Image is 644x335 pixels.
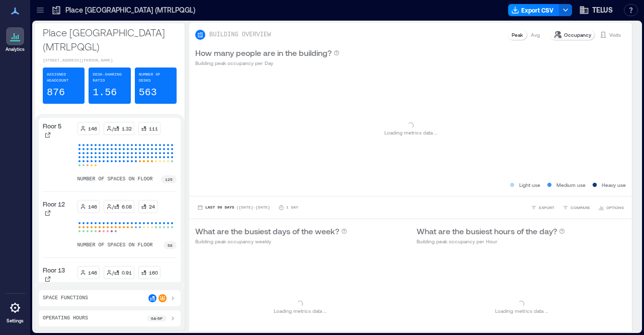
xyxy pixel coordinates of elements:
[195,237,347,245] p: Building peak occupancy weekly
[122,203,132,211] p: 6.08
[139,72,173,84] p: Number of Desks
[77,241,153,249] p: number of spaces on floor
[122,269,132,277] p: 0.91
[112,203,114,211] p: /
[43,266,65,274] p: Floor 13
[384,128,437,137] p: Loading metrics data ...
[195,203,272,213] button: Last 90 Days |[DATE]-[DATE]
[151,315,163,321] p: 9a - 5p
[512,31,523,39] p: Peak
[571,205,590,211] span: COMPARE
[576,2,616,18] button: TELUS
[209,31,271,39] p: BUILDING OVERVIEW
[609,31,621,39] p: Visits
[77,175,153,183] p: number of spaces on floor
[564,31,591,39] p: Occupancy
[139,86,157,100] p: 563
[286,205,298,211] p: 1 Day
[149,269,158,277] p: 160
[606,205,624,211] span: OPTIONS
[43,25,177,53] p: Place [GEOGRAPHIC_DATA] (MTRLPQGL)
[165,176,173,182] p: 125
[149,203,155,211] p: 24
[592,5,613,15] span: TELUS
[93,72,126,84] p: Desk-sharing ratio
[43,57,177,63] p: [STREET_ADDRESS][PERSON_NAME]
[539,205,554,211] span: EXPORT
[112,269,114,277] p: /
[195,225,339,237] p: What are the busiest days of the week?
[168,242,173,248] p: 58
[195,47,332,59] p: How many people are in the building?
[195,59,340,67] p: Building peak occupancy per Day
[529,203,556,213] button: EXPORT
[417,225,557,237] p: What are the busiest hours of the day?
[47,72,80,84] p: Assigned Headcount
[495,307,548,315] p: Loading metrics data ...
[93,86,117,100] p: 1.56
[112,124,114,132] p: /
[274,307,327,315] p: Loading metrics data ...
[43,314,88,322] p: Operating Hours
[556,181,586,189] p: Medium use
[149,124,158,132] p: 111
[602,181,626,189] p: Heavy use
[122,124,132,132] p: 1.32
[88,269,97,277] p: 146
[43,294,88,302] p: Space Functions
[3,24,28,55] a: Analytics
[560,203,592,213] button: COMPARE
[88,124,97,132] p: 146
[417,237,565,245] p: Building peak occupancy per Hour
[596,203,626,213] button: OPTIONS
[43,200,65,208] p: Floor 12
[88,203,97,211] p: 146
[519,181,540,189] p: Light use
[3,296,27,327] a: Settings
[7,318,24,324] p: Settings
[43,122,61,130] p: Floor 5
[47,86,65,100] p: 876
[508,4,559,16] button: Export CSV
[531,31,540,39] p: Avg
[6,46,25,52] p: Analytics
[65,5,195,15] p: Place [GEOGRAPHIC_DATA] (MTRLPQGL)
